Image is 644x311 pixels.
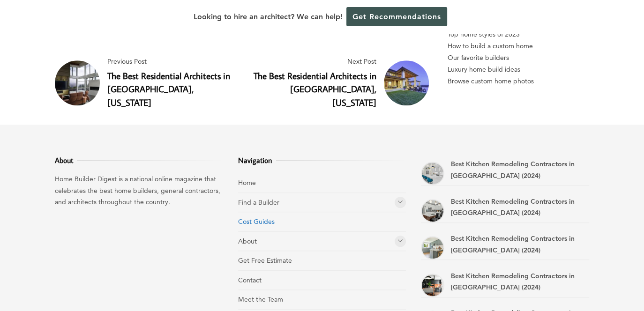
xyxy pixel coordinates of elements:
[238,256,292,265] a: Get Free Estimate
[238,276,262,284] a: Contact
[451,272,574,292] a: Best Kitchen Remodeling Contractors in [GEOGRAPHIC_DATA] (2024)
[448,64,589,75] a: Luxury home build ideas
[448,52,589,64] a: Our favorite builders
[238,237,257,245] a: About
[55,155,223,166] h3: About
[246,56,376,67] span: Next Post
[421,199,444,222] a: Best Kitchen Remodeling Contractors in Boca Raton (2024)
[238,295,283,304] a: Meet the Team
[238,217,275,226] a: Cost Guides
[451,160,574,180] a: Best Kitchen Remodeling Contractors in [GEOGRAPHIC_DATA] (2024)
[451,234,574,254] a: Best Kitchen Remodeling Contractors in [GEOGRAPHIC_DATA] (2024)
[254,70,376,109] a: The Best Residential Architects in [GEOGRAPHIC_DATA], [US_STATE]
[107,56,238,67] span: Previous Post
[448,75,589,87] a: Browse custom home photos
[421,236,444,259] a: Best Kitchen Remodeling Contractors in Miami Beach (2024)
[238,155,406,166] h3: Navigation
[421,274,444,297] a: Best Kitchen Remodeling Contractors in Fort Lauderdale (2024)
[448,29,589,40] a: Top home styles of 2023
[55,173,223,208] p: Home Builder Digest is a national online magazine that celebrates the best home builders, general...
[238,198,279,207] a: Find a Builder
[451,197,574,217] a: Best Kitchen Remodeling Contractors in [GEOGRAPHIC_DATA] (2024)
[346,7,447,26] a: Get Recommendations
[448,40,589,52] a: How to build a custom home
[421,162,444,185] a: Best Kitchen Remodeling Contractors in Coral Gables (2024)
[107,70,230,109] a: The Best Residential Architects in [GEOGRAPHIC_DATA], [US_STATE]
[238,178,256,187] a: Home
